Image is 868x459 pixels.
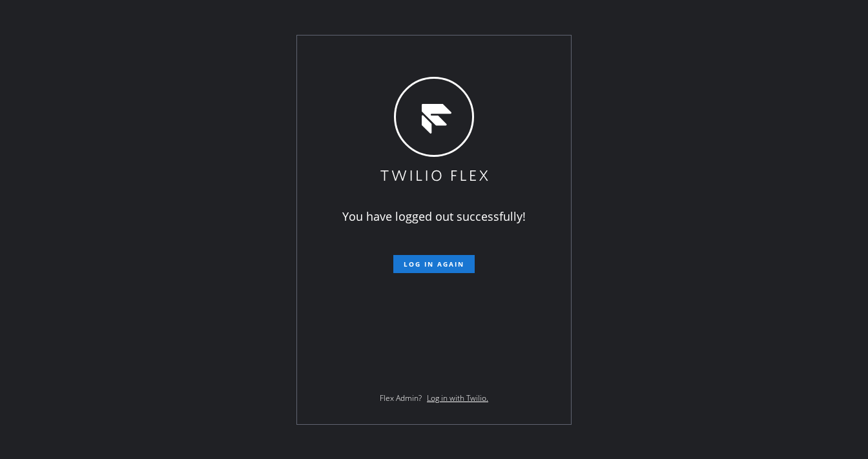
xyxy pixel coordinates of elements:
[404,260,464,269] span: Log in again
[427,393,488,403] a: Log in with Twilio.
[380,393,422,403] span: Flex Admin?
[393,255,475,273] button: Log in again
[342,209,526,224] span: You have logged out successfully!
